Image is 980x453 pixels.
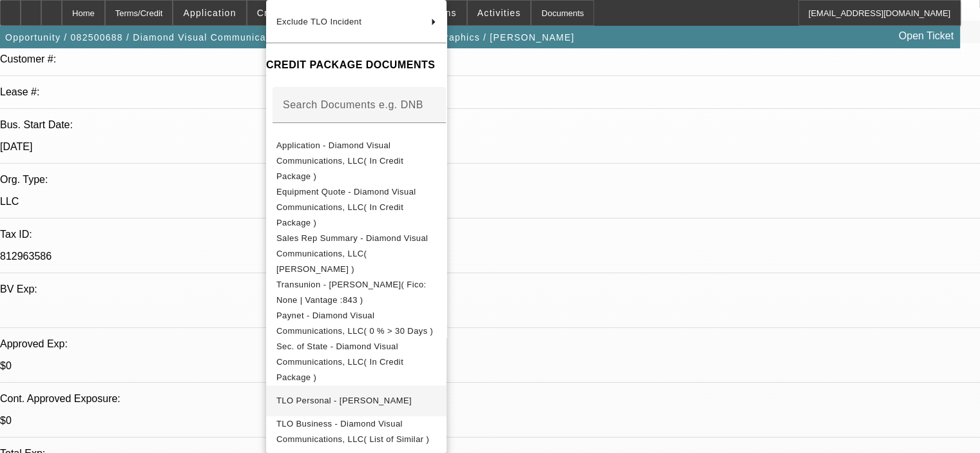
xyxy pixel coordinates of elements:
[276,187,416,227] span: Equipment Quote - Diamond Visual Communications, LLC( In Credit Package )
[276,280,427,305] span: Transunion - [PERSON_NAME]( Fico: None | Vantage :843 )
[283,99,423,110] mat-label: Search Documents e.g. DNB
[266,308,447,339] button: Paynet - Diamond Visual Communications, LLC( 0 % > 30 Days )
[276,342,403,382] span: Sec. of State - Diamond Visual Communications, LLC( In Credit Package )
[266,184,447,231] button: Equipment Quote - Diamond Visual Communications, LLC( In Credit Package )
[276,396,412,405] span: TLO Personal - [PERSON_NAME]
[266,231,447,277] button: Sales Rep Summary - Diamond Visual Communications, LLC( Dubow, Bob )
[266,385,447,416] button: TLO Personal - Bailin, Mark
[266,277,447,308] button: Transunion - Bailin, Mark( Fico: None | Vantage :843 )
[276,17,361,26] span: Exclude TLO Incident
[276,233,428,274] span: Sales Rep Summary - Diamond Visual Communications, LLC( [PERSON_NAME] )
[276,419,429,444] span: TLO Business - Diamond Visual Communications, LLC( List of Similar )
[266,416,447,447] button: TLO Business - Diamond Visual Communications, LLC( List of Similar )
[276,311,433,336] span: Paynet - Diamond Visual Communications, LLC( 0 % > 30 Days )
[276,140,403,181] span: Application - Diamond Visual Communications, LLC( In Credit Package )
[266,57,447,73] h4: CREDIT PACKAGE DOCUMENTS
[266,138,447,184] button: Application - Diamond Visual Communications, LLC( In Credit Package )
[266,339,447,385] button: Sec. of State - Diamond Visual Communications, LLC( In Credit Package )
